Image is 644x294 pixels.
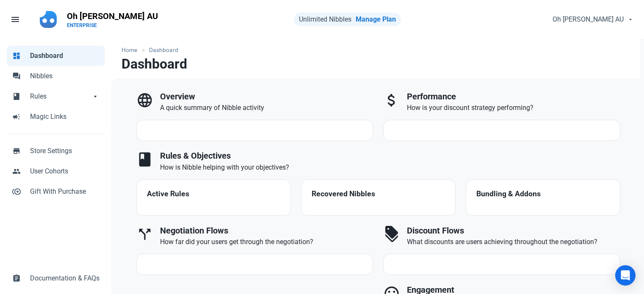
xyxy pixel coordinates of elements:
p: ENTERPRISE [67,22,158,29]
span: language [136,92,153,109]
span: discount [383,226,400,243]
h3: Overview [160,92,373,102]
a: assignmentDocumentation & FAQs [7,268,105,289]
span: campaign [12,112,21,120]
h4: Active Rules [147,190,280,198]
p: Oh [PERSON_NAME] AU [67,10,158,22]
span: Documentation & FAQs [30,273,100,283]
button: Oh [PERSON_NAME] AU [545,11,639,28]
span: User Cohorts [30,166,100,176]
a: peopleUser Cohorts [7,161,105,181]
span: Unlimited Nibbles [299,15,351,23]
span: assignment [12,273,21,282]
h1: Dashboard [122,56,187,71]
h3: Performance [407,92,620,102]
span: dashboard [12,51,21,59]
p: What discounts are users achieving throughout the negotiation? [407,237,620,247]
a: dashboardDashboard [7,46,105,66]
p: How is your discount strategy performing? [407,103,620,113]
span: Oh [PERSON_NAME] AU [553,14,624,25]
span: store [12,146,21,154]
div: Open Intercom Messenger [615,265,636,286]
h4: Bundling & Addons [476,190,610,198]
h4: Recovered Nibbles [312,190,445,198]
h3: Rules & Objectives [160,151,620,161]
span: people [12,166,21,175]
span: Dashboard [30,51,100,61]
a: Manage Plan [356,15,396,23]
span: Magic Links [30,112,100,122]
span: arrow_drop_down [91,91,100,100]
a: forumNibbles [7,66,105,86]
span: Rules [30,91,91,102]
span: attach_money [383,92,400,109]
p: A quick summary of Nibble activity [160,103,373,113]
a: bookRulesarrow_drop_down [7,86,105,107]
span: book [136,151,153,168]
span: menu [10,14,20,25]
span: forum [12,71,21,80]
a: control_point_duplicateGift With Purchase [7,181,105,202]
a: Oh [PERSON_NAME] AUENTERPRISE [62,7,163,32]
a: storeStore Settings [7,141,105,161]
span: call_split [136,226,153,243]
p: How far did your users get through the negotiation? [160,237,373,247]
nav: breadcrumbs [111,39,640,56]
a: campaignMagic Links [7,107,105,127]
h3: Negotiation Flows [160,226,373,236]
span: Store Settings [30,146,100,156]
h3: Discount Flows [407,226,620,236]
span: book [12,91,21,100]
span: Gift With Purchase [30,187,100,197]
span: Nibbles [30,71,100,81]
span: control_point_duplicate [12,187,21,195]
a: Home [122,46,141,55]
p: How is Nibble helping with your objectives? [160,162,620,173]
